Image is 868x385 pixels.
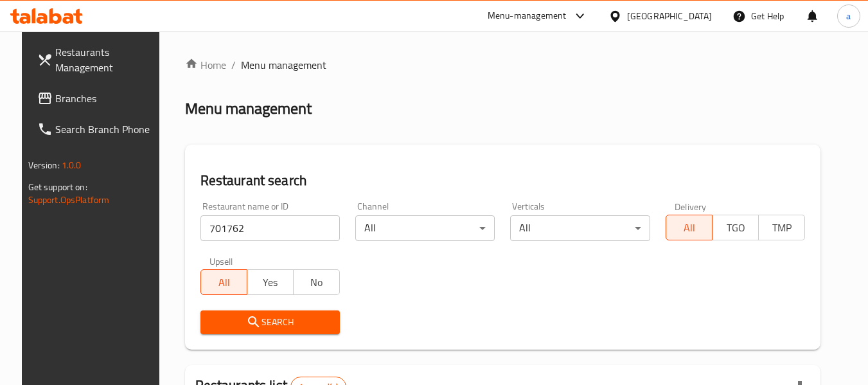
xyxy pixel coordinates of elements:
[27,83,167,114] a: Branches
[185,57,821,73] nav: breadcrumb
[764,219,800,237] span: TMP
[55,44,157,75] span: Restaurants Management
[510,215,650,241] div: All
[185,98,312,119] h2: Menu management
[252,273,288,292] span: Yes
[846,9,851,23] span: a
[299,273,335,292] span: No
[200,310,340,334] button: Search
[671,219,707,237] span: All
[247,269,294,295] button: Yes
[62,157,82,174] span: 1.0.0
[200,171,806,190] h2: Restaurant search
[758,215,805,240] button: TMP
[27,114,167,145] a: Search Branch Phone
[28,179,87,195] span: Get support on:
[206,273,242,292] span: All
[28,192,110,208] a: Support.OpsPlatform
[27,37,167,83] a: Restaurants Management
[211,314,330,330] span: Search
[231,57,236,73] li: /
[355,215,495,241] div: All
[200,269,247,295] button: All
[488,8,567,24] div: Menu-management
[209,256,233,265] label: Upsell
[200,215,340,241] input: Search for restaurant name or ID..
[675,202,707,211] label: Delivery
[627,9,712,23] div: [GEOGRAPHIC_DATA]
[241,57,326,73] span: Menu management
[718,219,754,237] span: TGO
[666,215,713,240] button: All
[55,121,157,137] span: Search Branch Phone
[185,57,226,73] a: Home
[712,215,759,240] button: TGO
[28,157,60,174] span: Version:
[293,269,340,295] button: No
[55,91,157,106] span: Branches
